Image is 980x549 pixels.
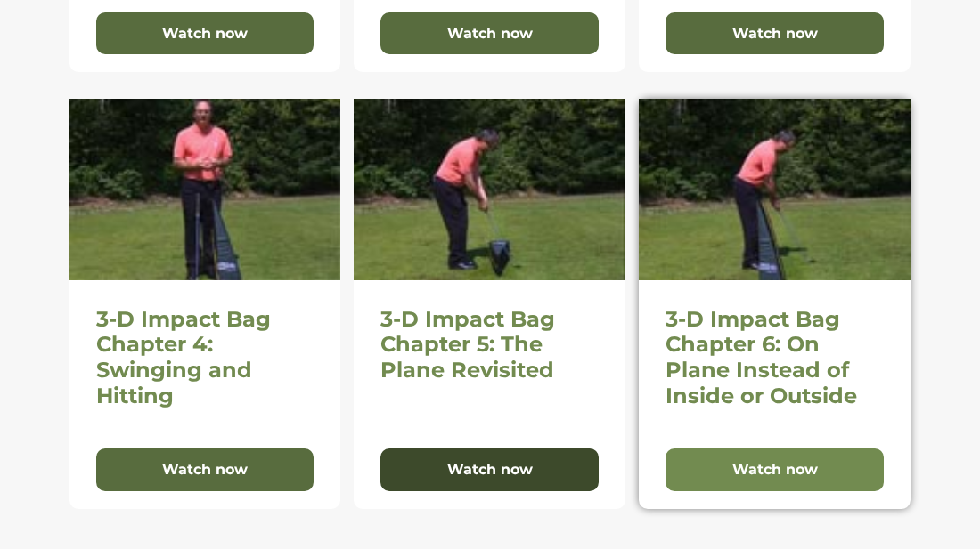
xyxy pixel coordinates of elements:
button: Watch now [380,448,599,491]
h2: 3-D Impact Bag Chapter 6: On Plane Instead of Inside or Outside [666,307,884,409]
h2: 3-D Impact Bag Chapter 4: Swinging and Hitting [96,307,314,409]
button: Watch now [666,12,884,55]
button: Watch now [96,448,314,491]
h2: 3-D Impact Bag Chapter 5: The Plane Revisited [380,307,599,383]
button: Watch now [96,12,314,55]
button: Watch now [380,12,599,55]
button: Watch now [666,448,884,491]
